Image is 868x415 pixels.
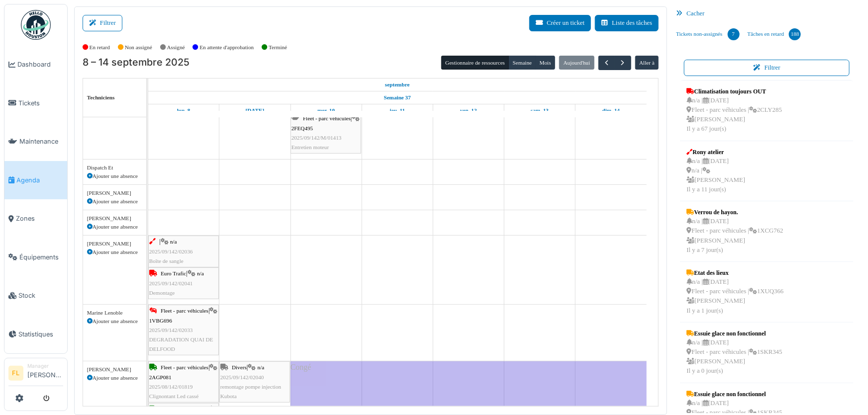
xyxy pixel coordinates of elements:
a: 10 septembre 2025 [315,104,337,117]
button: Semaine [508,56,536,70]
div: Cacher [672,6,862,21]
a: Équipements [4,238,67,277]
button: Gestionnaire de ressources [441,56,509,70]
a: 11 septembre 2025 [387,104,407,117]
img: Badge_color-CXgf-gQk.svg [21,10,51,40]
div: Ajouter une absence [87,374,142,382]
div: [PERSON_NAME] [87,365,142,374]
span: 1VBG696 [149,318,172,324]
span: Entretien moteur [291,144,329,150]
label: Assigné [167,43,185,52]
a: Maintenance [4,122,67,161]
span: remontage pompe injection Kubota [220,384,281,399]
span: Statistiques [18,330,63,339]
button: Liste des tâches [595,15,659,31]
button: Suivant [614,56,631,70]
span: Fleet - parc véhicules [161,308,208,314]
div: | [149,363,218,401]
a: Tickets non-assignés [672,21,743,48]
a: 14 septembre 2025 [600,104,622,117]
a: 9 septembre 2025 [243,104,267,117]
span: Tickets [18,98,63,108]
a: Dashboard [4,45,67,84]
div: 188 [789,28,801,40]
div: Rony atelier [686,148,745,157]
button: Créer un ticket [529,15,591,31]
a: 8 septembre 2025 [383,79,412,91]
a: Etat des lieux n/a |[DATE] Fleet - parc véhicules |1XUQ366 [PERSON_NAME]Il y a 1 jour(s) [684,266,786,318]
a: Rony atelier n/a |[DATE] n/a | [PERSON_NAME]Il y a 11 jour(s) [684,145,748,197]
div: Marine Lenoble [87,309,142,317]
span: 2025/09/142/02041 [149,280,193,286]
div: Ajouter une absence [87,223,142,231]
div: Manager [27,362,63,370]
span: 2025/09/142/02033 [149,327,193,333]
a: Statistiques [4,315,67,354]
div: | [291,114,360,152]
a: FL Manager[PERSON_NAME] [8,362,63,386]
div: Etat des lieux [686,268,783,277]
label: En retard [90,43,110,52]
div: [PERSON_NAME] [87,240,142,248]
span: Congé [290,363,311,371]
button: Filtrer [684,60,850,76]
div: Ajouter une absence [87,317,142,326]
a: Semaine 37 [382,91,413,104]
a: Tickets [4,84,67,123]
button: Précédent [598,56,615,70]
span: n/a [170,239,177,245]
div: Climatisation toujours OUT [686,87,781,96]
span: n/a [197,270,204,276]
a: Essuie glace non fonctionnel n/a |[DATE] Fleet - parc véhicules |1SKR345 [PERSON_NAME]Il y a 0 jo... [684,327,784,379]
span: Divers [232,364,247,370]
div: Essuie glace non fonctionnel [686,329,782,338]
span: 2025/09/142/02036 [149,249,193,254]
div: | [149,237,218,266]
li: FL [8,366,23,381]
div: Ajouter une absence [87,197,142,206]
span: 2025/09/142/M/01413 [291,135,342,141]
span: n/a [258,364,265,370]
div: | [220,363,289,401]
a: 13 septembre 2025 [528,104,551,117]
div: n/a | [DATE] Fleet - parc véhicules | 1XCG762 [PERSON_NAME] Il y a 7 jour(s) [686,217,783,255]
button: Mois [536,56,556,70]
div: [PERSON_NAME] [87,214,142,223]
div: Verrou de hayon. [686,208,783,217]
div: 7 [728,28,740,40]
a: Agenda [4,161,67,200]
a: 8 septembre 2025 [175,104,193,117]
a: 12 septembre 2025 [458,104,480,117]
span: 2025/09/142/02040 [220,374,264,380]
button: Filtrer [83,15,122,31]
div: Ajouter une absence [87,172,142,180]
div: Dispatch Et [87,164,142,172]
div: n/a | [DATE] Fleet - parc véhicules | 1XUQ366 [PERSON_NAME] Il y a 1 jour(s) [686,277,783,316]
div: | [149,306,218,354]
span: 2FEQ495 [291,125,313,131]
span: Demontage [149,290,175,296]
div: n/a | [DATE] Fleet - parc véhicules | 1SKR345 [PERSON_NAME] Il y a 0 jour(s) [686,338,782,376]
li: [PERSON_NAME] [27,362,63,384]
span: DEGRADATION QUAI DE DELFOOD [149,336,213,352]
button: Aller à [635,56,659,70]
h2: 8 – 14 septembre 2025 [83,57,190,69]
label: En attente d'approbation [199,43,254,52]
div: [PERSON_NAME] [87,189,142,197]
span: Boîte de sangle [149,258,184,264]
span: Maintenance [19,137,63,146]
button: Aujourd'hui [559,56,594,70]
label: Non assigné [125,43,152,52]
span: Dashboard [17,60,63,69]
span: 2025/08/142/01819 [149,384,193,390]
span: Techniciens [87,94,115,100]
a: Stock [4,276,67,315]
span: Stock [18,291,63,300]
span: Fleet - parc véhicules [303,115,351,121]
div: Essuie glace non fonctionnel [686,390,782,399]
span: Équipements [19,252,63,262]
span: 2AGP081 [149,374,172,380]
div: Ajouter une absence [87,248,142,256]
div: n/a | [DATE] n/a | [PERSON_NAME] Il y a 11 jour(s) [686,157,745,195]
